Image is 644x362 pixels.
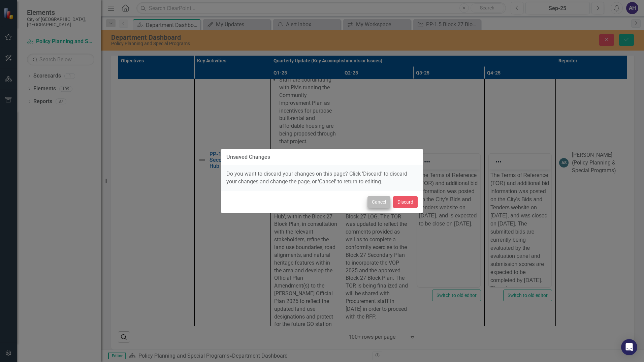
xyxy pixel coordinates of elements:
div: Do you want to discard your changes on this page? Click 'Discard' to discard your changes and cha... [221,165,423,191]
p: The Terms of Reference (TOR) and additional bid information was posted on the City's Bids and Ten... [2,2,61,58]
button: Discard [393,196,418,208]
div: Unsaved Changes [226,154,270,160]
div: Open Intercom Messenger [621,339,637,355]
p: The Terms of Reference (TOR) and additional bid information was posted on the City's Bids and Ten... [2,2,61,139]
button: Cancel [367,196,390,208]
